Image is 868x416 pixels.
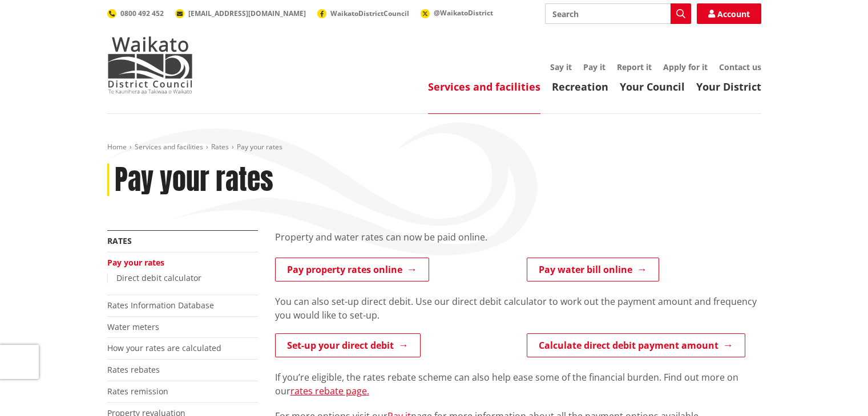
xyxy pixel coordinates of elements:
[107,142,761,152] nav: breadcrumb
[428,80,540,93] a: Services and facilities
[107,9,164,18] a: 0800 492 452
[617,62,652,72] a: Report it
[552,80,608,93] a: Recreation
[550,62,572,72] a: Say it
[527,258,659,282] a: Pay water bill online
[116,272,201,283] a: Direct debit calculator
[237,142,282,152] span: Pay your rates
[275,333,421,357] a: Set-up your direct debit
[107,386,168,397] a: Rates remission
[107,235,132,246] a: Rates
[317,9,409,18] a: WaikatoDistrictCouncil
[275,370,761,398] p: If you’re eligible, the rates rebate scheme can also help ease some of the financial burden. Find...
[107,257,164,268] a: Pay your rates
[275,258,429,282] a: Pay property rates online
[107,36,193,93] img: Waikato District Council - Te Kaunihera aa Takiwaa o Waikato
[135,142,203,152] a: Services and facilities
[107,342,221,353] a: How your rates are calculated
[330,9,409,18] span: WaikatoDistrictCouncil
[434,8,493,18] span: @WaikatoDistrict
[697,3,761,24] a: Account
[275,295,761,322] p: You can also set-up direct debit. Use our direct debit calculator to work out the payment amount ...
[107,300,214,311] a: Rates Information Database
[211,142,229,152] a: Rates
[175,9,306,18] a: [EMAIL_ADDRESS][DOMAIN_NAME]
[527,333,745,357] a: Calculate direct debit payment amount
[620,80,685,93] a: Your Council
[545,3,691,24] input: Search input
[120,9,164,18] span: 0800 492 452
[188,9,306,18] span: [EMAIL_ADDRESS][DOMAIN_NAME]
[115,164,273,197] h1: Pay your rates
[696,80,761,93] a: Your District
[583,62,605,72] a: Pay it
[107,321,159,332] a: Water meters
[107,364,160,375] a: Rates rebates
[719,62,761,72] a: Contact us
[107,142,127,152] a: Home
[290,385,369,397] a: rates rebate page.
[663,62,708,72] a: Apply for it
[275,230,761,258] div: Property and water rates can now be paid online.
[421,8,493,18] a: @WaikatoDistrict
